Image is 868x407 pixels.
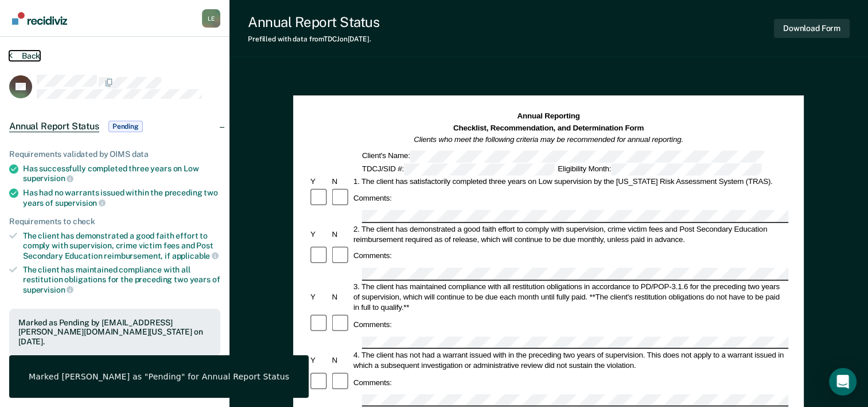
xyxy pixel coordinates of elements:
[360,150,766,162] div: Client's Name:
[517,112,580,121] strong: Annual Reporting
[202,9,220,28] button: Profile dropdown button
[55,198,106,208] span: supervision
[9,121,99,132] span: Annual Report Status
[23,285,73,294] span: supervision
[12,12,67,25] img: Recidiviz
[9,149,220,159] div: Requirements validated by OIMS data
[829,368,857,396] div: Open Intercom Messenger
[352,251,394,262] div: Comments:
[9,51,40,61] button: Back
[309,176,330,186] div: Y
[309,229,330,239] div: Y
[330,229,352,239] div: N
[414,135,684,144] em: Clients who meet the following criteria may be recommended for annual reporting.
[309,292,330,302] div: Y
[108,121,143,132] span: Pending
[23,231,220,260] div: The client has demonstrated a good faith effort to comply with supervision, crime victim fees and...
[556,163,763,175] div: Eligibility Month:
[248,35,379,43] div: Prefilled with data from TDCJ on [DATE] .
[23,174,73,183] span: supervision
[23,265,220,294] div: The client has maintained compliance with all restitution obligations for the preceding two years of
[352,282,788,313] div: 3. The client has maintained compliance with all restitution obligations in accordance to PD/POP-...
[330,176,352,186] div: N
[352,193,394,203] div: Comments:
[172,251,219,260] span: applicable
[360,163,556,175] div: TDCJ/SID #:
[352,176,788,186] div: 1. The client has satisfactorily completed three years on Low supervision by the [US_STATE] Risk ...
[9,217,220,226] div: Requirements to check
[352,224,788,244] div: 2. The client has demonstrated a good faith effort to comply with supervision, crime victim fees ...
[330,292,352,302] div: N
[23,188,220,208] div: Has had no warrants issued within the preceding two years of
[453,124,644,132] strong: Checklist, Recommendation, and Determination Form
[29,371,289,382] div: Marked [PERSON_NAME] as "Pending" for Annual Report Status
[352,377,394,387] div: Comments:
[774,19,850,38] button: Download Form
[330,355,352,365] div: N
[352,319,394,329] div: Comments:
[248,14,379,30] div: Annual Report Status
[352,350,788,370] div: 4. The client has not had a warrant issued with in the preceding two years of supervision. This d...
[23,164,220,183] div: Has successfully completed three years on Low
[18,318,211,347] div: Marked as Pending by [EMAIL_ADDRESS][PERSON_NAME][DOMAIN_NAME][US_STATE] on [DATE].
[202,9,220,28] div: L E
[309,355,330,365] div: Y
